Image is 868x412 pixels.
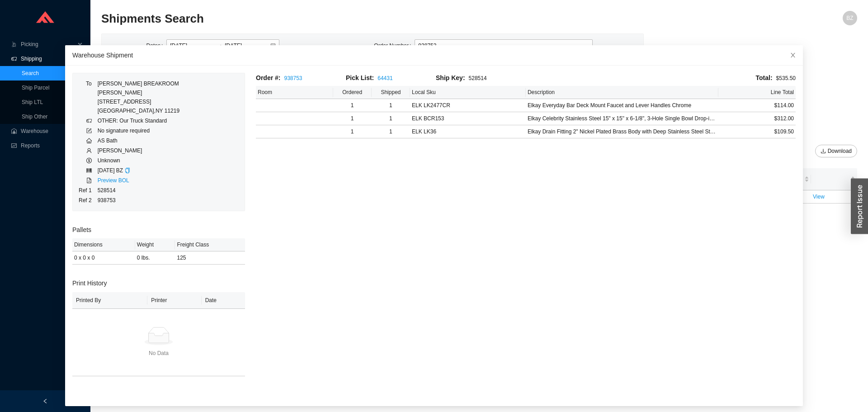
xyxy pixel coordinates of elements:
div: No Data [76,349,241,358]
th: Room [256,86,333,99]
span: Ship Key: [436,74,465,81]
span: home [86,138,92,143]
a: 938753 [284,75,302,81]
td: 528514 [97,185,180,195]
td: 938753 [97,195,180,205]
td: Unknown [97,156,180,166]
a: Ship Parcel [22,85,49,91]
th: Weight [135,238,175,251]
th: Local Sku [410,86,526,99]
span: [DATE] BZ [98,167,123,174]
a: Search [22,70,39,76]
label: Dates [146,39,167,52]
th: Printed By [72,292,147,309]
th: Printer [147,292,202,309]
td: $109.50 [718,125,796,138]
td: Ref 2 [78,195,97,205]
div: 528514 [436,73,526,83]
a: View [813,194,825,200]
span: left [42,398,48,404]
h3: Pallets [72,225,245,235]
span: dollar [86,158,92,163]
span: Picking [21,37,75,52]
th: Line Total [718,86,796,99]
span: copy [125,168,130,173]
td: To [78,79,97,116]
td: $312.00 [718,112,796,125]
td: 1 [372,125,410,138]
span: BZ [846,11,853,25]
span: to [217,43,223,49]
th: Date [202,292,245,309]
td: 125 [175,251,245,265]
div: Elkay Celebrity Stainless Steel 15" x 15" x 6-1/8", 3-Hole Single Bowl Drop-in Bar Sink [528,114,717,123]
a: 64431 [377,75,392,81]
div: [PERSON_NAME] BREAKROOM [PERSON_NAME] [STREET_ADDRESS] [GEOGRAPHIC_DATA] , NY 11219 [98,79,179,115]
button: Close [783,45,803,65]
td: 1 [333,125,372,138]
a: Ship LTL [22,99,43,105]
th: Shipped [372,86,410,99]
td: $114.00 [718,99,796,112]
button: downloadDownload [815,145,857,157]
th: Freight Class [175,238,245,251]
td: 1 [372,112,410,125]
th: Dimensions [72,238,135,251]
span: Shipping [21,52,75,66]
input: To [225,41,269,50]
td: ELK BCR153 [410,112,526,125]
span: Download [828,147,852,156]
td: 0 x 0 x 0 [72,251,135,265]
th: undefined sortable [811,168,857,190]
input: From [170,41,215,50]
span: file-pdf [86,178,92,183]
td: ELK LK36 [410,125,526,138]
span: barcode [86,168,92,173]
div: Elkay Everyday Bar Deck Mount Faucet and Lever Handles Chrome [528,101,717,110]
span: form [86,128,92,133]
label: Order Number [374,39,415,52]
span: Warehouse [21,124,75,138]
td: No signature required [97,126,180,136]
span: user [86,148,92,153]
span: Pick List: [346,74,374,81]
span: close [790,52,796,58]
h2: Shipments Search [101,11,668,27]
td: 1 [333,99,372,112]
td: 0 lbs. [135,251,175,265]
td: AS Bath [97,136,180,146]
td: Ref 1 [78,185,97,195]
td: 1 [333,112,372,125]
td: OTHER: Our Truck Standard [97,116,180,126]
th: Ordered [333,86,372,99]
span: Order #: [256,74,280,81]
a: Preview BOL [98,177,129,184]
span: swap-right [217,43,223,49]
th: Description [526,86,718,99]
div: Warehouse Shipment [72,50,796,60]
span: fund [11,143,17,148]
span: Total: [756,74,773,81]
a: Ship Other [22,114,47,120]
div: Elkay Drain Fitting 2" Nickel Plated Brass Body with Deep Stainless Steel Strainer Basket [528,127,717,136]
td: 1 [372,99,410,112]
div: Copy [125,166,130,175]
span: Reports [21,138,75,153]
h3: Print History [72,278,245,289]
span: download [821,148,826,155]
td: ELK LK2477CR [410,99,526,112]
td: [PERSON_NAME] [97,146,180,156]
div: $535.50 [526,73,796,83]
